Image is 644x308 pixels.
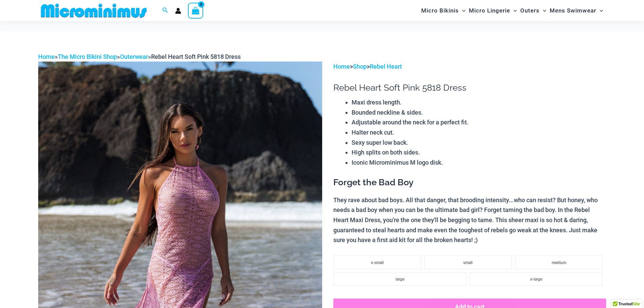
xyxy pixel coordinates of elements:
[520,2,540,19] span: Outers
[333,177,606,188] h3: Forget the Bad Boy
[120,53,148,60] a: Outerwear
[420,2,467,19] a: Micro BikinisMenu ToggleMenu Toggle
[552,260,566,265] span: medium
[371,260,384,265] span: x-small
[352,138,606,148] li: Sexy super low back.
[333,63,350,70] a: Home
[548,2,605,19] a: Mens SwimwearMenu ToggleMenu Toggle
[188,3,204,18] a: View Shopping Cart, empty
[424,256,512,269] li: small
[38,3,149,18] img: MM SHOP LOGO FLAT
[58,53,117,60] a: The Micro Bikini Shop
[459,2,466,19] span: Menu Toggle
[519,2,548,19] a: OutersMenu ToggleMenu Toggle
[333,62,606,72] p: > >
[421,2,459,19] span: Micro Bikinis
[353,63,367,70] a: Shop
[419,1,606,20] nav: Site Navigation
[396,277,404,282] span: large
[333,272,466,286] li: large
[470,272,602,286] li: x-large
[38,53,241,60] span: » » »
[467,2,519,19] a: Micro LingerieMenu ToggleMenu Toggle
[38,53,55,60] a: Home
[469,2,510,19] span: Micro Lingerie
[162,6,168,15] a: Search icon link
[352,158,606,168] li: Iconic Microminimus M logo disk.
[333,82,606,93] h1: Rebel Heart Soft Pink 5818 Dress
[352,117,606,127] li: Adjustable around the neck for a perfect fit.
[175,8,181,14] a: Account icon link
[352,127,606,138] li: Halter neck cut.
[510,2,517,19] span: Menu Toggle
[333,256,421,269] li: x-small
[370,63,402,70] a: Rebel Heart
[463,260,473,265] span: small
[352,97,606,108] li: Maxi dress length.
[596,2,603,19] span: Menu Toggle
[333,195,606,245] p: They rave about bad boys. All that danger, that brooding intensity...who can resist? But honey, w...
[352,108,606,118] li: Bounded neckline & sides.
[540,2,546,19] span: Menu Toggle
[530,277,542,282] span: x-large
[151,53,241,60] span: Rebel Heart Soft Pink 5818 Dress
[352,147,606,158] li: High splits on both sides.
[515,256,603,269] li: medium
[550,2,596,19] span: Mens Swimwear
